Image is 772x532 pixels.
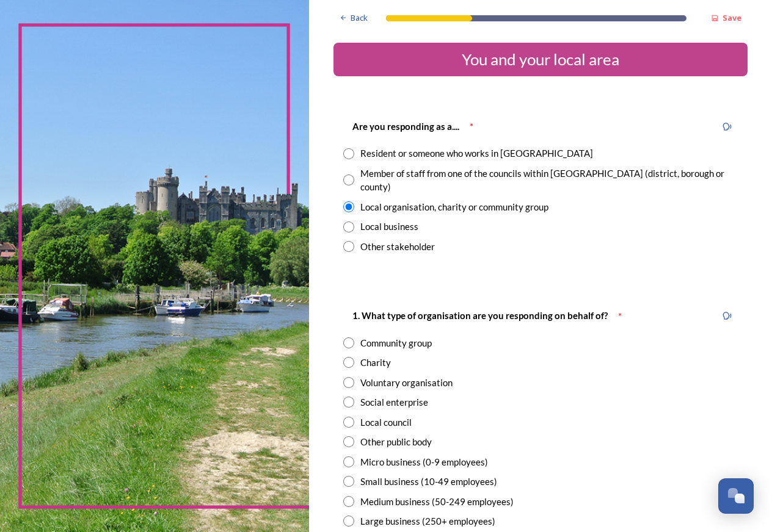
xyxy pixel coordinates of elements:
button: Open Chat [718,478,754,514]
strong: Save [723,12,741,23]
div: Charity [360,356,391,370]
div: Local business [360,220,418,234]
span: Back [351,12,368,24]
div: Large business (250+ employees) [360,514,495,528]
div: You and your local area [338,48,743,71]
div: Other public body [360,435,432,449]
div: Local council [360,415,412,430]
div: Member of staff from one of the councils within [GEOGRAPHIC_DATA] (district, borough or county) [360,167,738,194]
div: Other stakeholder [360,240,435,254]
div: Resident or someone who works in [GEOGRAPHIC_DATA] [360,146,593,160]
div: Voluntary organisation [360,376,453,390]
div: Medium business (50-249 employees) [360,495,514,509]
div: Social enterprise [360,395,428,409]
div: Community group [360,336,432,350]
strong: 1. What type of organisation are you responding on behalf of? [352,310,608,321]
div: Micro business (0-9 employees) [360,455,488,469]
div: Small business (10-49 employees) [360,475,497,489]
div: Local organisation, charity or community group [360,200,548,214]
strong: Are you responding as a.... [352,121,459,132]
